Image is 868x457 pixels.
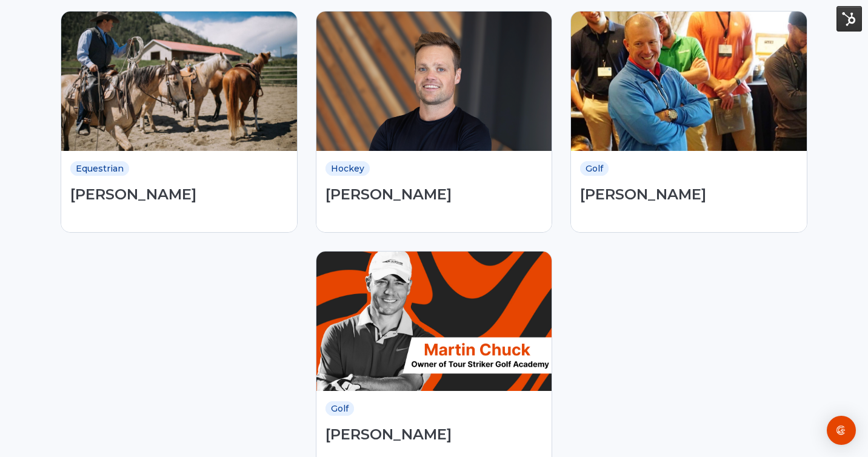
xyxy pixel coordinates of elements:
[827,416,856,445] div: Open Intercom Messenger
[580,186,706,204] h2: [PERSON_NAME]
[836,6,862,32] img: HubSpot Tools Menu Toggle
[326,186,452,204] h2: [PERSON_NAME]
[316,12,552,232] a: Hockey [PERSON_NAME]
[70,161,129,176] span: Equestrian
[326,426,452,444] h2: [PERSON_NAME]
[326,161,370,176] span: Hockey
[580,161,609,176] span: Golf
[61,12,297,232] a: Equestrian [PERSON_NAME]
[326,401,354,416] span: Golf
[70,186,196,204] h2: [PERSON_NAME]
[571,12,807,232] a: Golf [PERSON_NAME]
